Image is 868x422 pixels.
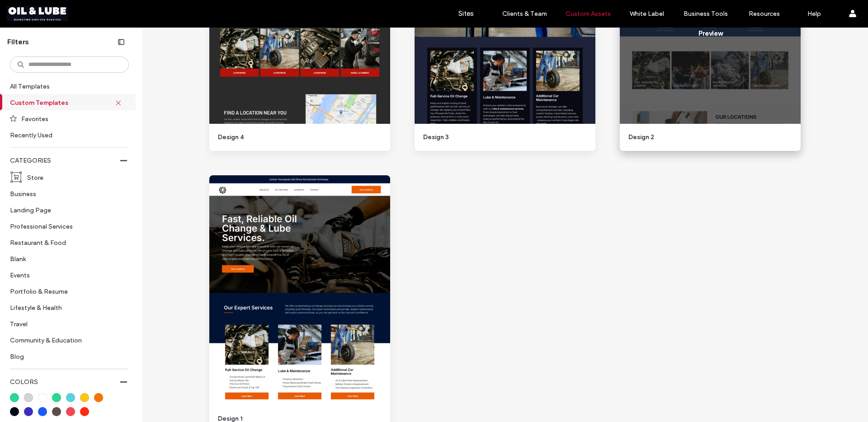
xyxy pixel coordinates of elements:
label: Favorites [21,111,121,127]
label: Portfolio & Resume [10,283,121,299]
label: COLORS [10,374,120,390]
label: Professional Services [10,218,121,234]
label: Travel [10,316,121,332]
label: Custom Assets [566,10,611,18]
label: Store [27,169,121,185]
label: Resources [749,10,780,18]
label: Sites [458,9,474,18]
label: White Label [630,10,664,18]
img: i_cart_boxed [10,171,23,183]
label: Custom Templates [10,94,115,110]
label: Clients & Team [502,10,547,18]
label: Business Tools [684,10,728,18]
label: Blank [10,251,121,267]
label: Lifestyle & Health [10,300,121,315]
label: Restaurant & Food [10,234,121,250]
label: CATEGORIES [10,152,120,169]
label: Recently Used [10,127,121,143]
label: Landing Page [10,202,121,218]
label: Community & Education [10,332,121,348]
span: Help [21,6,39,14]
div: Preview [698,29,722,38]
label: Events [10,267,121,283]
label: All Templates [10,78,127,94]
label: Business [10,186,121,202]
span: Filters [7,37,29,47]
label: Blog [10,348,121,364]
label: Help [807,10,821,18]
